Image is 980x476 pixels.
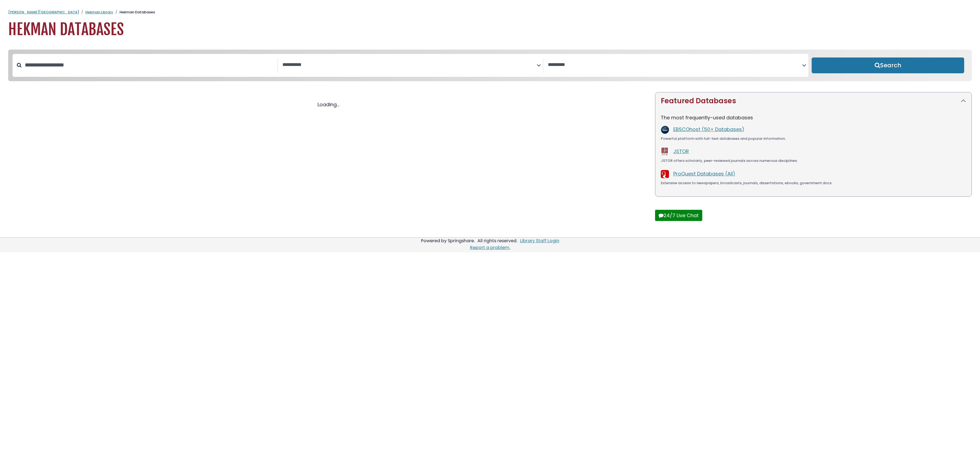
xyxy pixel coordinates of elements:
button: 24/7 Live Chat [655,210,702,221]
a: [PERSON_NAME][GEOGRAPHIC_DATA] [8,10,79,15]
div: JSTOR offers scholarly, peer-reviewed journals across numerous disciplines. [661,158,966,163]
button: Featured Databases [655,92,972,110]
textarea: Search [548,62,802,68]
a: Report a problem. [470,244,510,251]
div: Powered by Springshare. [420,238,476,244]
a: EBSCOhost (50+ Databases) [673,126,744,133]
nav: Search filters [8,50,972,81]
p: The most frequently-used databases [661,114,966,121]
nav: breadcrumb [8,10,972,15]
h1: Hekman Databases [8,20,972,39]
li: Hekman Databases [113,10,155,15]
button: Submit for Search Results [812,57,964,73]
div: Extensive access to newspapers, broadcasts, journals, dissertations, ebooks, government docs. [661,180,966,186]
textarea: Search [282,62,537,68]
div: All rights reserved. [477,238,518,244]
a: Hekman Library [85,10,113,15]
div: Powerful platform with full-text databases and popular information. [661,136,966,141]
a: ProQuest Databases (All) [673,170,735,177]
div: Loading... [8,101,649,108]
a: JSTOR [673,148,689,155]
input: Search database by title or keyword [22,60,277,69]
a: Library Staff Login [520,238,559,244]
